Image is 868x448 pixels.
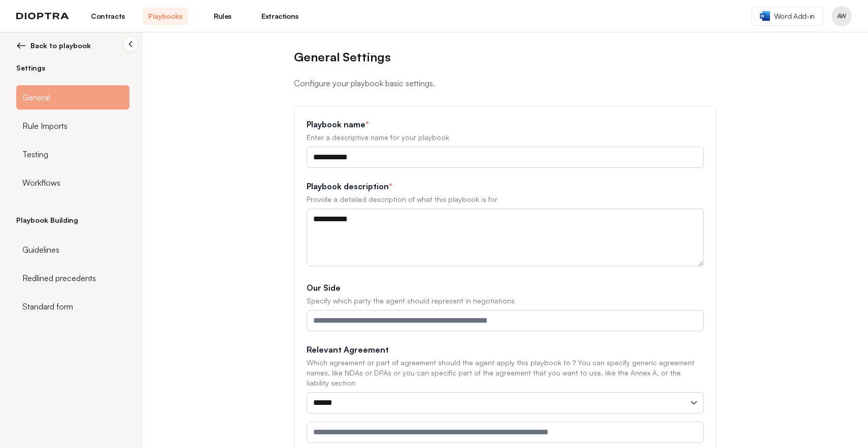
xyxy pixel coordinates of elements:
h2: Playbook Building [16,215,129,225]
button: Profile menu [831,6,852,26]
a: Extractions [257,8,303,25]
h1: General Settings [294,49,716,65]
span: Guidelines [22,244,59,256]
button: Collapse sidebar [123,37,138,52]
p: Provide a detailed description of what this playbook is for [307,194,704,204]
p: Configure your playbook basic settings. [294,77,716,89]
label: Relevant Agreement [307,343,704,356]
img: left arrow [16,41,26,51]
p: Which agreement or part of agreement should the agent apply this playbook to ? You can specify ge... [307,358,704,388]
a: Playbooks [143,8,188,25]
h2: Settings [16,63,129,73]
p: Specify which party the agent should represent in negotiations [307,296,704,306]
button: Back to playbook [16,41,129,51]
img: logo [16,13,69,20]
label: Our Side [307,282,704,294]
span: Rule Imports [22,120,68,132]
label: Playbook name [307,118,704,130]
a: Rules [200,8,245,25]
p: Enter a descriptive name for your playbook [307,132,704,143]
span: General [22,91,50,104]
span: Back to playbook [30,41,91,51]
span: Redlined precedents [22,272,96,284]
span: Word Add-in [774,11,815,21]
label: Playbook description [307,180,704,192]
span: Standard form [22,300,73,313]
a: Word Add-in [751,7,823,26]
span: Testing [22,148,48,160]
img: word [760,11,770,21]
span: Workflows [22,177,60,189]
a: Contracts [85,8,130,25]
